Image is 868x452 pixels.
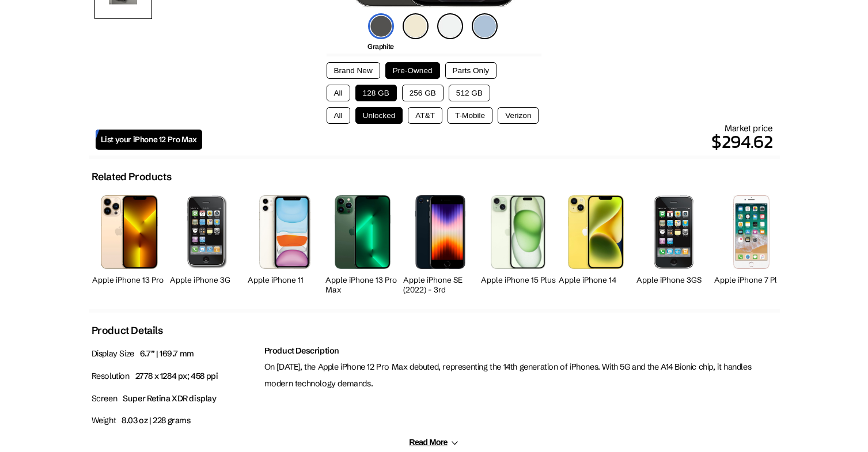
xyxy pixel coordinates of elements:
img: iPhone 3G [187,195,228,268]
img: iPhone 7 Plus [733,195,770,268]
button: Unlocked [355,107,403,124]
img: iPhone 13 Pro [101,195,158,268]
button: Verizon [498,107,539,124]
a: iPhone 13 Pro Max Apple iPhone 13 Pro Max [325,189,400,298]
img: iPhone 14 [568,195,623,268]
img: pacific-blue-icon [472,13,498,39]
h2: Apple iPhone SE (2022) - 3rd Generation [403,275,478,305]
a: iPhone 14 Apple iPhone 14 [559,189,634,298]
img: iPhone SE 3rd Gen [415,195,465,268]
a: List your iPhone 12 Pro Max [96,130,202,150]
button: T-Mobile [448,107,492,124]
a: iPhone 15 Plus Apple iPhone 15 Plus [481,189,556,298]
h2: Apple iPhone 7 Plus [714,275,789,285]
h2: Apple iPhone 13 Pro [92,275,167,285]
span: 8.03 oz | 228 grams [122,415,191,426]
button: All [327,107,350,124]
img: iPhone 3GS [654,195,693,268]
span: Graphite [367,42,394,51]
h2: Product Description [264,345,777,356]
a: iPhone SE 3rd Gen Apple iPhone SE (2022) - 3rd Generation [403,189,478,298]
h2: Product Details [92,324,163,337]
h2: Apple iPhone 3G [170,275,245,285]
a: iPhone 3G Apple iPhone 3G [170,189,245,298]
span: 2778 x 1284 px; 458 ppi [135,371,218,381]
button: All [327,85,350,101]
button: 256 GB [402,85,444,101]
button: 512 GB [449,85,490,101]
button: Parts Only [445,62,496,79]
p: $294.62 [202,128,773,155]
h2: Apple iPhone 15 Plus [481,275,556,285]
p: Display Size [92,345,259,362]
p: Weight [92,412,259,429]
img: gold-icon [403,13,429,39]
button: Pre-Owned [385,62,440,79]
a: iPhone 7 Plus Apple iPhone 7 Plus [714,189,789,298]
a: iPhone 3GS Apple iPhone 3GS [636,189,711,298]
h2: Apple iPhone 14 [559,275,634,285]
h2: Apple iPhone 11 [248,275,323,285]
span: 6.7” | 169.7 mm [140,348,194,359]
img: iPhone 13 Pro Max [335,195,391,268]
div: Market price [202,123,773,155]
h2: Apple iPhone 3GS [636,275,711,285]
a: iPhone 13 Pro Apple iPhone 13 Pro [92,189,167,298]
span: Super Retina XDR display [123,393,216,404]
img: silver-icon [437,13,463,39]
span: List your iPhone 12 Pro Max [101,135,197,145]
button: 128 GB [355,85,397,101]
button: Read More [409,438,458,447]
a: iPhone 11 Apple iPhone 11 [248,189,323,298]
img: iPhone 15 Plus [491,195,545,268]
button: Brand New [327,62,380,79]
p: On [DATE], the Apple iPhone 12 Pro Max debuted, representing the 14th generation of iPhones. With... [264,359,777,392]
img: iPhone 11 [259,195,310,269]
p: Resolution [92,368,259,385]
img: graphite-icon [368,13,394,39]
button: AT&T [408,107,442,124]
h2: Apple iPhone 13 Pro Max [325,275,400,295]
h2: Related Products [92,170,172,183]
p: Screen [92,390,259,407]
